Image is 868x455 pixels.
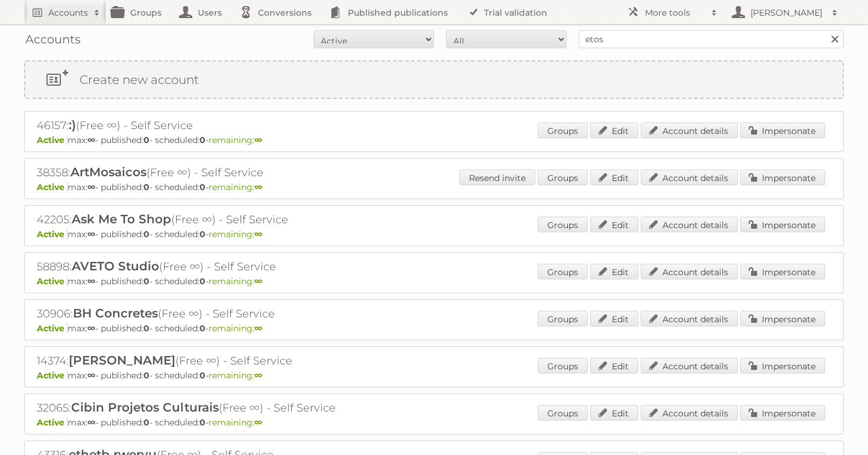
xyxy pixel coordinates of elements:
[740,122,825,138] a: Impersonate
[37,417,68,428] span: Active
[209,370,262,381] span: remaining:
[143,417,149,428] strong: 0
[143,229,149,240] strong: 0
[200,276,206,287] strong: 0
[590,264,638,279] a: Edit
[740,264,825,279] a: Impersonate
[87,135,95,145] strong: ∞
[143,276,149,287] strong: 0
[254,135,262,145] strong: ∞
[87,323,95,334] strong: ∞
[37,135,831,145] p: max: - published: - scheduled: -
[37,370,831,381] p: max: - published: - scheduled: -
[209,323,262,334] span: remaining:
[37,135,68,145] span: Active
[143,370,149,381] strong: 0
[209,276,262,287] span: remaining:
[37,182,68,192] span: Active
[740,311,825,326] a: Impersonate
[740,405,825,421] a: Impersonate
[641,122,738,138] a: Account details
[209,229,262,240] span: remaining:
[459,170,535,185] a: Resend invite
[740,217,825,232] a: Impersonate
[25,62,843,98] a: Create new account
[37,229,831,240] p: max: - published: - scheduled: -
[254,276,262,287] strong: ∞
[200,323,206,334] strong: 0
[37,229,68,240] span: Active
[37,353,459,369] h2: 14374: (Free ∞) - Self Service
[254,182,262,192] strong: ∞
[37,306,459,322] h2: 30906: (Free ∞) - Self Service
[37,323,68,334] span: Active
[200,417,206,428] strong: 0
[641,170,738,185] a: Account details
[254,417,262,428] strong: ∞
[254,370,262,381] strong: ∞
[590,217,638,232] a: Edit
[740,170,825,185] a: Impersonate
[538,358,588,374] a: Groups
[200,182,206,192] strong: 0
[209,135,262,145] span: remaining:
[747,7,826,19] h2: [PERSON_NAME]
[538,405,588,421] a: Groups
[590,170,638,185] a: Edit
[37,417,831,428] p: max: - published: - scheduled: -
[538,122,588,138] a: Groups
[37,276,68,287] span: Active
[143,135,149,145] strong: 0
[590,405,638,421] a: Edit
[87,417,95,428] strong: ∞
[37,276,831,287] p: max: - published: - scheduled: -
[87,370,95,381] strong: ∞
[641,405,738,421] a: Account details
[69,118,76,132] span: :)
[37,400,459,416] h2: 32065: (Free ∞) - Self Service
[48,7,88,19] h2: Accounts
[645,7,705,19] h2: More tools
[37,323,831,334] p: max: - published: - scheduled: -
[200,229,206,240] strong: 0
[37,182,831,192] p: max: - published: - scheduled: -
[538,264,588,279] a: Groups
[37,165,459,180] h2: 38358: (Free ∞) - Self Service
[209,417,262,428] span: remaining:
[590,122,638,138] a: Edit
[740,358,825,374] a: Impersonate
[71,400,219,415] span: Cibin Projetos Culturais
[37,118,459,133] h2: 46157: (Free ∞) - Self Service
[254,323,262,334] strong: ∞
[37,370,68,381] span: Active
[69,353,175,367] span: [PERSON_NAME]
[641,264,738,279] a: Account details
[641,358,738,374] a: Account details
[72,212,171,226] span: Ask Me To Shop
[143,323,149,334] strong: 0
[641,217,738,232] a: Account details
[590,311,638,326] a: Edit
[200,135,206,145] strong: 0
[590,358,638,374] a: Edit
[143,182,149,192] strong: 0
[641,311,738,326] a: Account details
[87,182,95,192] strong: ∞
[37,259,459,275] h2: 58898: (Free ∞) - Self Service
[538,311,588,326] a: Groups
[73,306,158,320] span: BH Concretes
[209,182,262,192] span: remaining:
[72,259,159,273] span: AVETO Studio
[254,229,262,240] strong: ∞
[71,165,146,179] span: ArtMosaicos
[87,229,95,240] strong: ∞
[37,212,459,227] h2: 42205: (Free ∞) - Self Service
[538,217,588,232] a: Groups
[200,370,206,381] strong: 0
[538,170,588,185] a: Groups
[87,276,95,287] strong: ∞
